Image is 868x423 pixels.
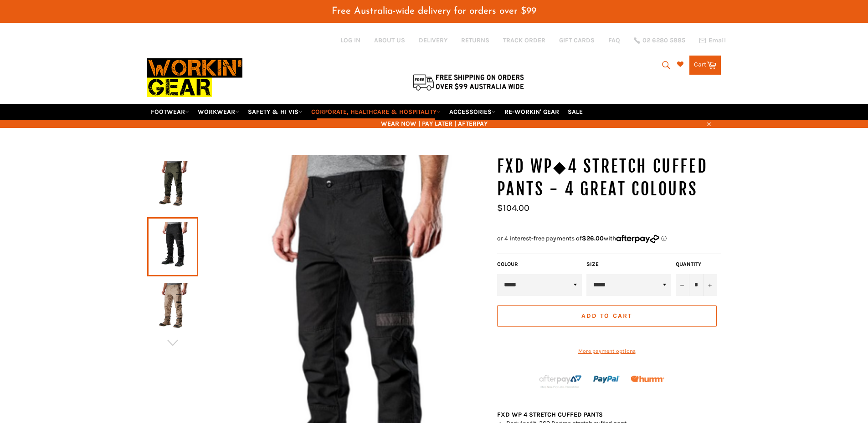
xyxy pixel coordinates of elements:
[147,119,721,128] span: WEAR NOW | PAY LATER | AFTERPAY
[419,36,447,45] a: DELIVERY
[709,37,726,44] span: Email
[703,274,717,296] button: Increase item quantity by one
[634,37,685,44] a: 02 6280 5885
[497,155,721,200] h1: FXD WP◆4 Stretch Cuffed Pants - 4 Great Colours
[446,104,499,120] a: ACCESSORIES
[586,260,671,268] label: Size
[538,374,583,389] img: Afterpay-Logo-on-dark-bg_large.png
[581,312,632,320] span: Add to Cart
[501,104,563,120] a: RE-WORKIN' GEAR
[676,260,717,268] label: Quantity
[689,56,721,75] a: Cart
[332,6,536,16] span: Free Australia-wide delivery for orders over $99
[559,36,595,45] a: GIFT CARDS
[593,366,620,393] img: paypal.png
[152,161,194,211] img: FXD WP◆4 Stretch Cuffed Pants - 4 Great Colours - Workin' Gear
[642,37,685,44] span: 02 6280 5885
[461,36,489,45] a: RETURNS
[497,260,582,268] label: COLOUR
[564,104,586,120] a: SALE
[497,347,717,355] a: More payment options
[631,376,664,382] img: Humm_core_logo_RGB-01_300x60px_small_195d8312-4386-4de7-b182-0ef9b6303a37.png
[152,283,194,333] img: FXD WP◆4 Stretch Cuffed Pants - 4 Great Colours - Workin' Gear
[608,36,620,45] a: FAQ
[497,411,603,418] strong: FXD WP 4 STRETCH CUFFED PANTS
[497,203,529,213] span: $104.00
[699,37,726,44] a: Email
[503,36,545,45] a: TRACK ORDER
[411,72,525,92] img: Flat $9.95 shipping Australia wide
[308,104,444,120] a: CORPORATE, HEALTHCARE & HOSPITALITY
[147,104,193,120] a: FOOTWEAR
[244,104,306,120] a: SAFETY & HI VIS
[147,52,242,103] img: Workin Gear leaders in Workwear, Safety Boots, PPE, Uniforms. Australia's No.1 in Workwear
[340,36,360,44] a: Log in
[194,104,243,120] a: WORKWEAR
[374,36,405,45] a: ABOUT US
[676,274,689,296] button: Reduce item quantity by one
[497,305,717,327] button: Add to Cart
